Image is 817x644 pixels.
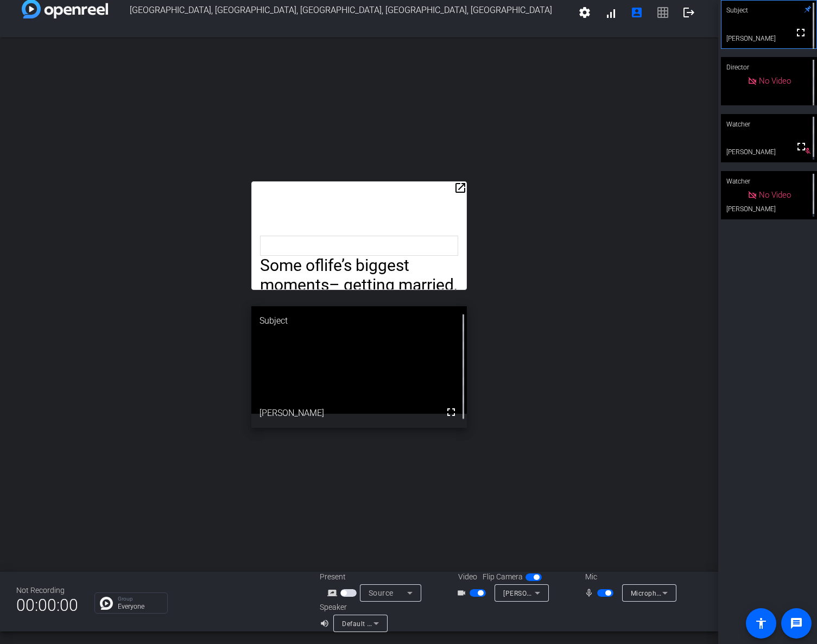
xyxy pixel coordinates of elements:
img: Chat Icon [100,597,113,610]
mat-icon: screen_share_outline [327,586,340,599]
mat-icon: message [790,617,803,630]
mat-icon: settings [578,6,591,19]
mat-icon: fullscreen [445,406,458,419]
span: Default - Speakers (2- Realtek(R) Audio) [342,619,467,628]
mat-icon: fullscreen [794,26,807,39]
p: Everyone [118,603,162,610]
mat-icon: videocam_outline [457,586,470,599]
mat-icon: logout [682,6,695,19]
span: No Video [759,76,791,86]
span: Microphone (Razer Kiyo Pro) [631,589,722,597]
span: Flip Camera [483,571,523,583]
div: Watcher [721,171,817,192]
mat-icon: account_box [630,6,643,19]
span: [PERSON_NAME] Pro (1532:0e05) [503,589,610,597]
mat-icon: volume_up [320,617,333,630]
div: Subject [251,306,467,336]
div: Director [721,57,817,78]
div: Not Recording [16,585,78,596]
span: 00:00:00 [16,592,78,618]
span: No Video [759,190,791,200]
div: Present [320,571,428,583]
mat-icon: mic_none [584,586,597,599]
mat-icon: accessibility [755,617,768,630]
div: Speaker [320,602,385,613]
p: Some of – getting married, having kids, or changing jobs –are the best time to buy life insurance... [260,256,458,484]
mat-icon: fullscreen [795,140,808,153]
mat-icon: open_in_new [454,181,467,194]
div: Watcher [721,114,817,135]
span: Source [369,589,394,597]
div: Mic [574,571,683,583]
p: Group [118,596,162,602]
span: Video [458,571,477,583]
a: life’s biggest moments [260,256,413,294]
